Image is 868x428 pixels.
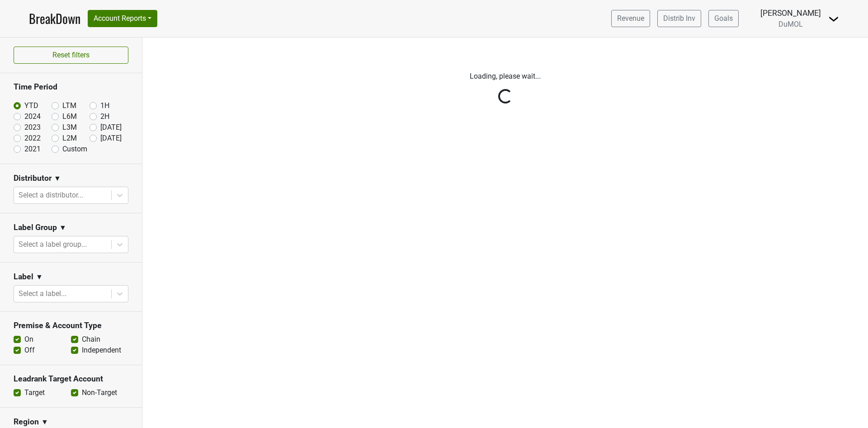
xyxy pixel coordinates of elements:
[611,10,650,27] a: Revenue
[828,14,839,24] img: Dropdown Menu
[88,10,157,27] button: Account Reports
[778,20,803,28] span: DuMOL
[255,71,756,82] p: Loading, please wait...
[708,10,739,27] a: Goals
[29,9,80,28] a: BreakDown
[657,10,701,27] a: Distrib Inv
[760,7,821,19] div: [PERSON_NAME]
